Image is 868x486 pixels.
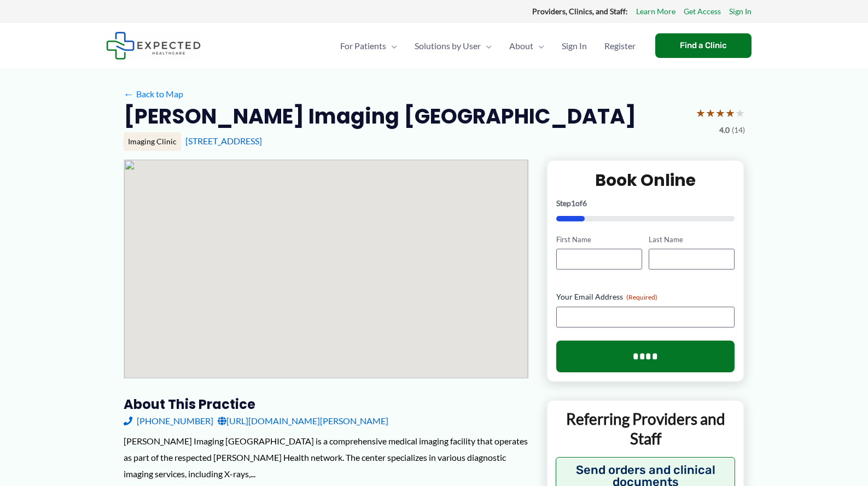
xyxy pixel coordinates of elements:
[684,4,721,19] a: Get Access
[556,235,642,245] label: First Name
[562,27,587,65] span: Sign In
[696,103,706,123] span: ★
[636,4,675,19] a: Learn More
[649,235,735,245] label: Last Name
[556,291,735,302] label: Your Email Address
[719,123,730,137] span: 4.0
[582,198,587,208] span: 6
[406,27,500,65] a: Solutions by UserMenu Toggle
[725,103,735,123] span: ★
[386,27,397,65] span: Menu Toggle
[553,27,596,65] a: Sign In
[124,89,134,99] span: ←
[124,433,529,482] div: [PERSON_NAME] Imaging [GEOGRAPHIC_DATA] is a comprehensive medical imaging facility that operates...
[124,132,181,151] div: Imaging Clinic
[106,32,201,60] img: Expected Healthcare Logo - side, dark font, small
[124,413,213,429] a: [PHONE_NUMBER]
[533,27,544,65] span: Menu Toggle
[556,200,735,207] p: Step of
[185,136,262,146] a: [STREET_ADDRESS]
[532,7,628,16] strong: Providers, Clinics, and Staff:
[571,198,575,208] span: 1
[340,27,386,65] span: For Patients
[556,169,735,191] h2: Book Online
[729,4,752,19] a: Sign In
[626,293,657,301] span: (Required)
[500,27,553,65] a: AboutMenu Toggle
[655,33,752,58] a: Find a Clinic
[481,27,492,65] span: Menu Toggle
[596,27,644,65] a: Register
[706,103,715,123] span: ★
[331,27,644,65] nav: Primary Site Navigation
[124,396,529,413] h3: About this practice
[735,103,745,123] span: ★
[415,27,481,65] span: Solutions by User
[556,409,736,449] p: Referring Providers and Staff
[715,103,725,123] span: ★
[124,103,636,130] h2: [PERSON_NAME] Imaging [GEOGRAPHIC_DATA]
[124,86,183,102] a: ←Back to Map
[604,27,636,65] span: Register
[331,27,406,65] a: For PatientsMenu Toggle
[218,413,388,429] a: [URL][DOMAIN_NAME][PERSON_NAME]
[732,123,745,137] span: (14)
[509,27,533,65] span: About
